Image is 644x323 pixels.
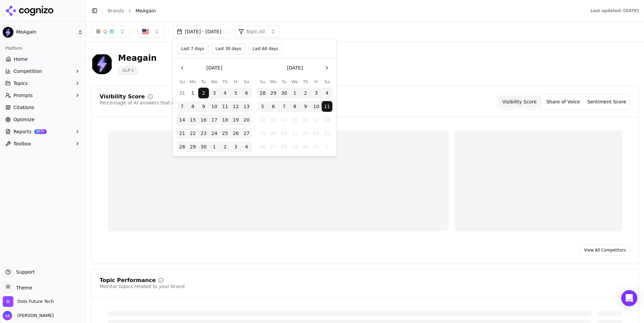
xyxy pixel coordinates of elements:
button: Friday, September 19th, 2025, selected [230,114,241,125]
span: Citations [13,104,34,111]
th: Tuesday [279,79,289,85]
button: Thursday, October 9th, 2025, selected [300,101,311,112]
span: Home [14,56,28,62]
th: Thursday [300,79,311,85]
button: Thursday, October 2nd, 2025, selected [300,88,311,98]
button: Sunday, September 7th, 2025, selected [177,101,187,112]
button: Friday, September 12th, 2025, selected [230,101,241,112]
button: Last 7 days [177,43,209,54]
button: Sunday, September 28th, 2025, selected [177,141,187,152]
span: [PERSON_NAME] [15,313,54,319]
a: Citations [3,102,83,113]
a: View All Competitors [580,245,630,256]
button: Monday, October 6th, 2025, selected [268,101,279,112]
span: Toolbox [13,140,31,147]
span: Optimize [13,116,35,123]
button: Wednesday, October 1st, 2025, selected [289,88,300,98]
th: Sunday [257,79,268,85]
button: Tuesday, September 2nd, 2025, selected [198,88,209,98]
button: Sunday, August 31st, 2025 [177,88,187,98]
button: Monday, September 22nd, 2025, selected [187,128,198,139]
button: Friday, October 3rd, 2025, selected [230,141,241,152]
button: Visibility Score [498,96,541,108]
button: Thursday, September 11th, 2025, selected [220,101,230,112]
button: Today, Saturday, October 11th, 2025, selected [322,101,332,112]
div: Last updated: [DATE] [590,8,639,13]
button: Go to the Previous Month [177,62,187,73]
button: Saturday, September 27th, 2025, selected [241,128,252,139]
button: Thursday, September 18th, 2025, selected [220,114,230,125]
button: Thursday, September 4th, 2025, selected [220,88,230,98]
button: Friday, October 3rd, 2025, selected [311,88,322,98]
button: Tuesday, September 30th, 2025, selected [279,88,289,98]
button: Topics [3,78,83,89]
th: Tuesday [198,79,209,85]
table: September 2025 [177,79,252,152]
button: Saturday, September 6th, 2025, selected [241,88,252,98]
div: Meagain [118,53,157,63]
a: Optimize [3,114,83,125]
span: MeAgain [16,29,75,35]
div: Percentage of AI answers that mention your brand [100,99,218,106]
span: Reports [13,128,32,135]
button: Tuesday, September 9th, 2025, selected [198,101,209,112]
button: Monday, September 15th, 2025, selected [187,114,198,125]
button: Sunday, October 5th, 2025, selected [257,101,268,112]
span: Support [13,269,35,275]
button: Prompts [3,90,83,101]
img: MeAgain [91,53,113,75]
button: Competition [3,66,83,77]
img: Dots Future Tech [3,296,13,307]
th: Monday [187,79,198,85]
button: Go to the Next Month [322,62,332,73]
button: Wednesday, September 3rd, 2025, selected [209,88,220,98]
div: Monitor topics related to your brand [100,283,184,290]
th: Friday [230,79,241,85]
a: Home [3,54,83,64]
button: Monday, September 29th, 2025, selected [187,141,198,152]
button: Saturday, September 20th, 2025, selected [241,114,252,125]
th: Saturday [241,79,252,85]
th: Friday [311,79,322,85]
button: Friday, September 26th, 2025, selected [230,128,241,139]
button: [DATE] - [DATE] [172,26,226,38]
button: Saturday, September 13th, 2025, selected [241,101,252,112]
span: Topic: All [246,28,265,35]
button: Last 60 days [248,43,282,54]
button: Wednesday, September 10th, 2025, selected [209,101,220,112]
button: Sentiment Score [585,96,629,108]
th: Thursday [220,79,230,85]
span: MeAgain [136,7,156,14]
span: Prompts [13,92,33,99]
button: Sunday, September 14th, 2025, selected [177,114,187,125]
button: Open user button [3,311,54,320]
button: Tuesday, September 30th, 2025, selected [198,141,209,152]
span: BETA [34,129,47,134]
button: Monday, September 29th, 2025, selected [268,88,279,98]
button: Wednesday, September 24th, 2025, selected [209,128,220,139]
button: ReportsBETA [3,126,83,137]
button: Toolbox [3,138,83,149]
div: Topic Performance [100,278,156,283]
button: Wednesday, October 1st, 2025, selected [209,141,220,152]
button: Friday, October 10th, 2025, selected [311,101,322,112]
button: Sunday, September 21st, 2025, selected [177,128,187,139]
button: Last 30 days [211,43,246,54]
nav: breadcrumb [108,7,577,14]
div: Platform [3,43,83,54]
button: Sunday, September 28th, 2025, selected [257,88,268,98]
img: Ameer Asghar [3,311,12,320]
span: Competition [13,68,42,75]
th: Wednesday [209,79,220,85]
table: October 2025 [257,79,332,152]
span: Theme [13,285,32,290]
button: Thursday, October 2nd, 2025, selected [220,141,230,152]
button: Tuesday, October 7th, 2025, selected [279,101,289,112]
button: Open organization switcher [3,296,54,307]
a: Brands [108,8,124,13]
span: Dots Future Tech [17,298,54,305]
button: Monday, September 8th, 2025, selected [187,101,198,112]
button: Wednesday, September 17th, 2025, selected [209,114,220,125]
span: Topics [13,80,28,87]
th: Sunday [177,79,187,85]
